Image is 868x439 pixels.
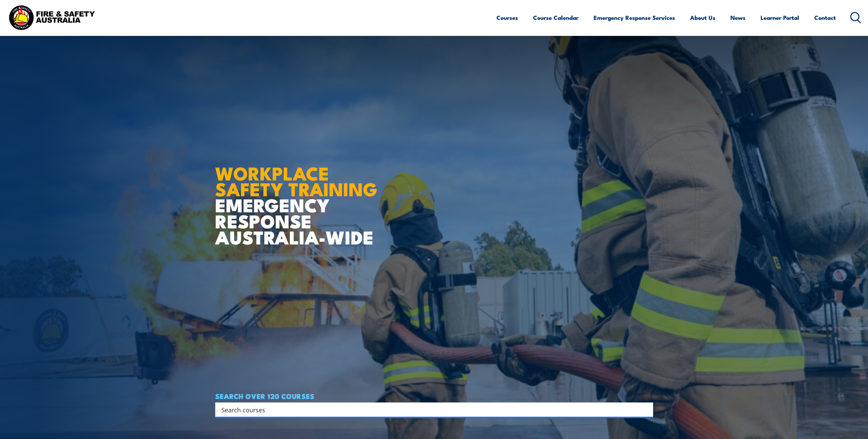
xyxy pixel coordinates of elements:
a: Courses [496,9,518,27]
strong: WORKPLACE SAFETY TRAINING [215,158,377,203]
a: Learner Portal [761,9,799,27]
a: Emergency Response Services [594,9,675,27]
input: Search input [221,404,638,415]
a: Contact [814,9,836,27]
h4: SEARCH OVER 120 COURSES [215,392,653,400]
h1: EMERGENCY RESPONSE AUSTRALIA-WIDE [215,148,383,245]
a: Course Calendar [533,9,579,27]
form: Search form [223,405,639,414]
a: About Us [690,9,715,27]
button: Search magnifier button [641,405,651,414]
a: News [730,9,746,27]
